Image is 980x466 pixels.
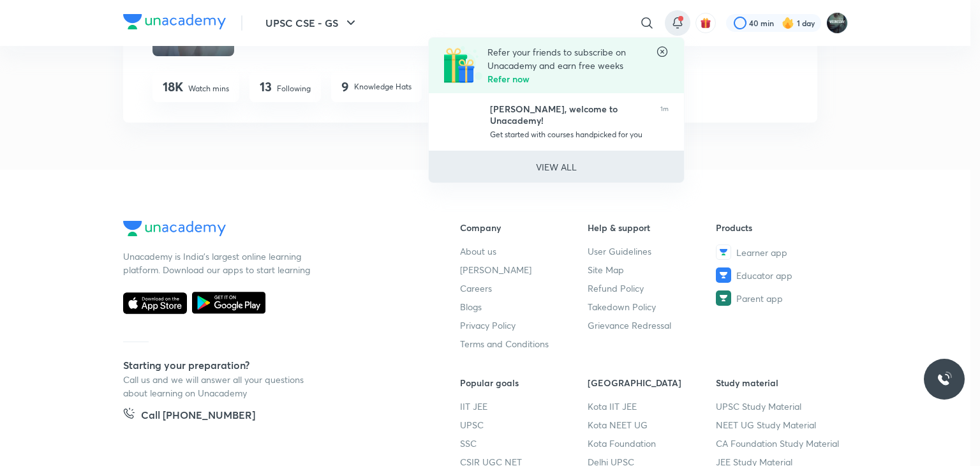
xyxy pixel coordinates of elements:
img: Avatar [444,103,480,139]
p: VIEW ALL [536,160,577,174]
h6: Refer now [487,72,656,86]
div: Get started with courses handpicked for you [490,129,650,140]
span: 1m [660,103,669,140]
div: [PERSON_NAME], welcome to Unacademy! [490,103,650,126]
p: Refer your friends to subscribe on Unacademy and earn free weeks [487,45,656,72]
img: Referral [444,45,482,84]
